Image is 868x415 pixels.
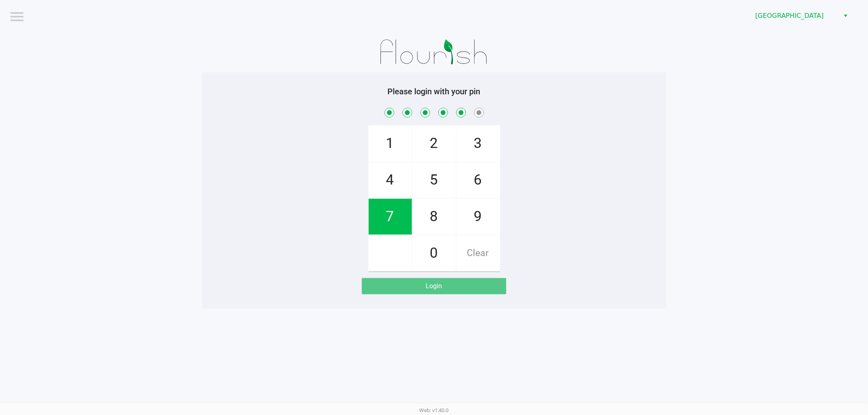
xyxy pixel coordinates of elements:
[457,199,500,235] span: 9
[755,11,835,21] span: [GEOGRAPHIC_DATA]
[457,162,500,198] span: 6
[208,87,660,96] h5: Please login with your pin
[413,162,456,198] span: 5
[420,407,449,413] span: Web: v1.40.0
[457,235,500,271] span: Clear
[369,199,412,235] span: 7
[840,9,851,23] button: Select
[369,162,412,198] span: 4
[413,126,456,161] span: 2
[457,126,500,161] span: 3
[413,199,456,235] span: 8
[369,126,412,161] span: 1
[413,235,456,271] span: 0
